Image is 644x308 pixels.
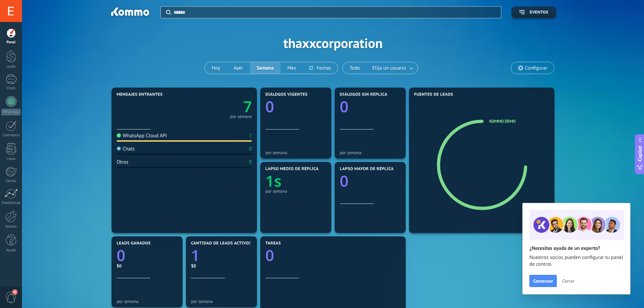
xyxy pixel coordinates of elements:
div: por semana [117,299,177,304]
text: 0 [340,96,349,117]
span: Configurar [525,65,547,71]
text: 0 [340,171,349,191]
a: Kommo Demo [489,118,516,124]
text: 0 [117,245,125,266]
button: Eventos [511,6,556,18]
div: Listas [1,157,21,161]
div: por semana [340,150,401,155]
button: Elija un usuario [367,62,418,74]
span: Leads ganados [117,241,151,246]
a: 0 [117,245,177,266]
span: Lapso medio de réplica [265,167,319,171]
button: Ayer [227,62,250,74]
button: Hoy [205,62,227,74]
div: Estadísticas [1,201,21,205]
a: 1 [191,245,252,266]
div: $0 [191,263,252,269]
button: Fechas [303,62,337,74]
div: por semana [191,299,252,304]
div: Calendario [1,133,21,138]
span: Diálogos sin réplica [340,92,387,97]
button: Mes [281,62,303,74]
span: Cerrar [562,279,574,283]
span: Eventos [530,10,548,15]
span: Lapso mayor de réplica [340,167,393,171]
button: Comenzar [529,275,557,287]
button: Semana [250,62,281,74]
h2: ¿Necesitas ayuda de un experto? [529,245,623,252]
text: 1s [265,171,282,191]
button: Todo [343,62,367,74]
div: Chats [1,86,21,91]
text: 0 [265,245,274,266]
span: Nuestros socios pueden configurar tu panel de control. [529,254,623,268]
span: Diálogos vigentes [265,92,308,97]
text: 7 [243,96,252,117]
div: Ajustes [1,224,21,229]
div: 0 [249,159,252,165]
span: Elija un usuario [371,64,407,73]
text: 1 [191,245,200,266]
div: por semana [265,150,326,155]
span: Comenzar [533,279,553,283]
span: Mensajes entrantes [117,92,163,97]
div: Correo [1,179,21,183]
span: Cantidad de leads activos [191,241,252,246]
span: Copilot [637,146,643,161]
span: 4 [12,289,18,295]
button: Cerrar [559,276,577,286]
img: Chats [117,146,121,151]
div: Leads [1,65,21,69]
div: WhatsApp [1,109,21,115]
div: Ayuda [1,248,21,253]
div: 7 [249,133,252,139]
a: 7 [184,96,252,117]
div: $0 [117,263,177,269]
a: 0 [265,245,401,266]
span: Tareas [265,241,281,246]
div: por semana [230,115,252,118]
div: WhatsApp Cloud API [117,133,167,139]
div: 0 [249,146,252,152]
div: Otros [117,159,128,165]
div: por semana [265,189,326,194]
div: Chats [117,146,135,152]
div: Panel [1,40,21,45]
img: WhatsApp Cloud API [117,133,121,138]
text: 0 [265,96,274,117]
span: Fuentes de leads [414,92,453,97]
